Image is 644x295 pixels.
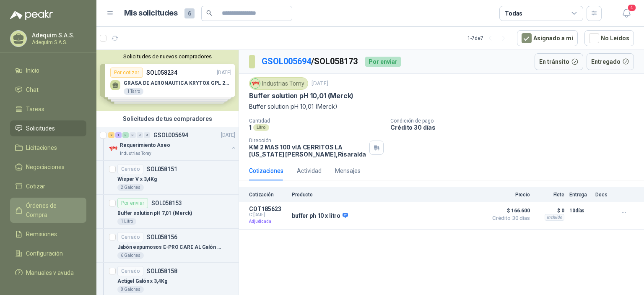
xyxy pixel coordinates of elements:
[297,166,322,175] div: Actividad
[147,268,177,274] p: SOL058158
[32,40,84,45] p: Adequim S.A.S.
[100,53,235,60] button: Solicitudes de nuevos compradores
[115,132,122,138] div: 1
[96,161,239,195] a: CerradoSOL058151Wisper V x 3,4Kg2 Galones
[117,252,144,259] div: 6 Galones
[262,56,311,66] a: GSOL005694
[312,80,328,88] p: [DATE]
[249,124,252,131] p: 1
[251,79,260,88] img: Company Logo
[253,124,269,131] div: Litro
[32,32,84,38] p: Adequim S.A.S.
[569,206,590,216] p: 10 días
[117,209,192,217] p: Buffer solution pH 7,01 (Merck)
[26,162,65,172] span: Negociaciones
[117,243,222,251] p: Jabón espumosos E-PRO CARE AL Galón x 4Kg
[122,132,129,138] div: 3
[26,182,45,191] span: Cotizar
[26,66,39,75] span: Inicio
[535,206,564,216] p: $ 0
[117,266,143,276] div: Cerrado
[108,130,237,157] a: 2 1 3 0 0 0 GSOL005694[DATE] Company LogoRequerimiento AseoIndustrias Tomy
[96,195,239,229] a: Por enviarSOL058153Buffer solution pH 7,01 (Merck)1 Litro
[117,164,143,174] div: Cerrado
[153,132,188,138] p: GSOL005694
[488,192,530,198] p: Precio
[26,230,57,239] span: Remisiones
[96,229,239,263] a: CerradoSOL058156Jabón espumosos E-PRO CARE AL Galón x 4Kg6 Galones
[390,118,641,124] p: Condición de pago
[26,104,44,114] span: Tareas
[10,63,86,78] a: Inicio
[249,91,353,100] p: Buffer solution pH 10,01 (Merck)
[292,212,348,220] p: buffer ph 10 x litro
[120,150,151,157] p: Industrias Tomy
[10,159,86,175] a: Negociaciones
[619,6,634,21] button: 4
[488,216,530,221] span: Crédito 30 días
[249,212,287,217] span: C: [DATE]
[595,192,612,198] p: Docs
[206,10,212,16] span: search
[505,9,522,18] div: Todas
[147,234,177,240] p: SOL058156
[249,144,366,158] p: KM 2 MAS 100 vIA CERRITOS LA [US_STATE] [PERSON_NAME] , Risaralda
[108,144,118,154] img: Company Logo
[26,268,74,277] span: Manuales y ayuda
[249,102,634,111] p: Buffer solution pH 10,01 (Merck)
[96,111,239,127] div: Solicitudes de tus compradores
[10,178,86,194] a: Cotizar
[10,198,86,223] a: Órdenes de Compra
[249,138,366,144] p: Dirección
[117,218,136,225] div: 1 Litro
[96,50,239,111] div: Solicitudes de nuevos compradoresPor cotizarSOL058234[DATE] GRASA DE AERONAUTICA KRYTOX GPL 207 (...
[335,166,361,175] div: Mensajes
[467,31,510,45] div: 1 - 7 de 7
[117,184,144,191] div: 2 Galones
[249,206,287,212] p: COT185623
[365,57,401,67] div: Por enviar
[10,120,86,136] a: Solicitudes
[249,118,384,124] p: Cantidad
[517,30,578,46] button: Asignado a mi
[184,8,195,18] span: 6
[545,214,564,221] div: Incluido
[117,198,148,208] div: Por enviar
[249,217,287,226] p: Adjudicada
[10,10,53,20] img: Logo peakr
[117,286,144,293] div: 8 Galones
[584,30,634,46] button: No Leídos
[249,192,287,198] p: Cotización
[26,85,39,94] span: Chat
[147,166,177,172] p: SOL058151
[221,131,235,139] p: [DATE]
[10,82,86,98] a: Chat
[117,175,157,183] p: Wisper V x 3,4Kg
[26,201,78,219] span: Órdenes de Compra
[569,192,590,198] p: Entrega
[151,200,182,206] p: SOL058153
[249,77,308,90] div: Industrias Tomy
[10,245,86,261] a: Configuración
[10,101,86,117] a: Tareas
[144,132,150,138] div: 0
[10,226,86,242] a: Remisiones
[26,249,63,258] span: Configuración
[627,4,636,12] span: 4
[108,132,114,138] div: 2
[587,53,634,70] button: Entregado
[262,55,358,68] p: / SOL058173
[120,141,170,149] p: Requerimiento Aseo
[488,206,530,216] span: $ 166.600
[10,265,86,281] a: Manuales y ayuda
[535,192,564,198] p: Flete
[117,277,167,285] p: Actigel Galón x 3,4Kg
[124,7,178,19] h1: Mis solicitudes
[249,166,283,175] div: Cotizaciones
[535,53,583,70] button: En tránsito
[26,124,55,133] span: Solicitudes
[117,232,143,242] div: Cerrado
[10,140,86,156] a: Licitaciones
[137,132,143,138] div: 0
[130,132,136,138] div: 0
